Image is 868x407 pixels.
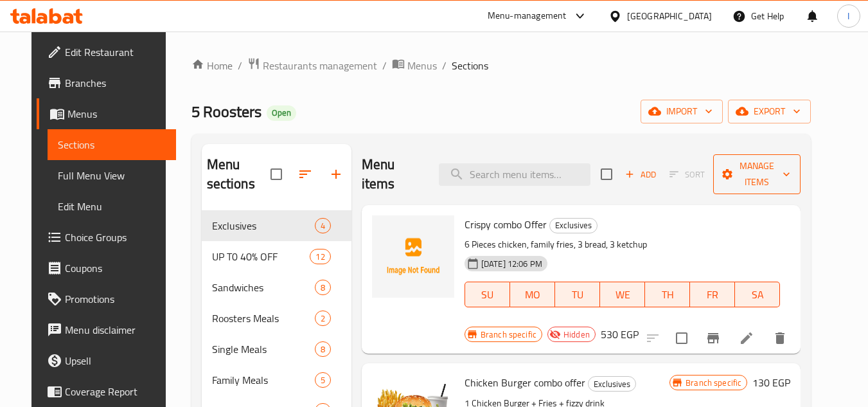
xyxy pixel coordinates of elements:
[315,280,331,295] div: items
[65,75,166,91] span: Branches
[212,372,315,388] span: Family Meals
[465,282,510,307] button: SU
[321,159,351,190] button: Add section
[67,106,166,122] span: Menus
[202,334,351,365] div: Single Meals8
[601,325,639,343] h6: 530 EGP
[58,199,166,214] span: Edit Menu
[738,104,801,120] span: export
[600,282,645,307] button: WE
[661,165,713,185] span: Select section first
[765,323,795,354] button: delete
[627,9,712,23] div: [GEOGRAPHIC_DATA]
[310,251,330,263] span: 12
[191,58,233,73] a: Home
[651,104,713,120] span: import
[290,159,321,190] span: Sort sections
[212,280,315,295] span: Sandwiches
[588,376,636,392] div: Exclusives
[37,68,177,98] a: Branches
[476,258,547,270] span: [DATE] 12:06 PM
[212,341,315,357] span: Single Meals
[247,57,377,74] a: Restaurants management
[407,58,437,73] span: Menus
[65,384,166,399] span: Coverage Report
[315,372,331,388] div: items
[739,330,754,346] a: Edit menu item
[550,218,597,233] span: Exclusives
[470,285,505,304] span: SU
[728,100,811,123] button: export
[465,237,781,253] p: 6 Pieces chicken, family fries, 3 bread, 3 ketchup
[212,311,315,326] span: Roosters Meals
[488,8,567,24] div: Menu-management
[593,161,620,188] span: Select section
[372,215,454,298] img: Crispy combo Offer
[65,322,166,338] span: Menu disclaimer
[65,230,166,245] span: Choice Groups
[202,303,351,334] div: Roosters Meals2
[620,165,661,185] span: Add item
[58,137,166,152] span: Sections
[560,285,595,304] span: TU
[202,210,351,241] div: Exclusives4
[315,220,330,232] span: 4
[605,285,640,304] span: WE
[315,374,330,386] span: 5
[735,282,780,307] button: SA
[315,311,331,326] div: items
[58,168,166,183] span: Full Menu View
[212,249,310,264] span: UP T0 40% OFF
[263,58,377,73] span: Restaurants management
[362,155,423,194] h2: Menu items
[690,282,735,307] button: FR
[680,377,747,389] span: Branch specific
[723,158,790,190] span: Manage items
[392,57,437,74] a: Menus
[315,341,331,357] div: items
[452,58,488,73] span: Sections
[191,57,811,74] nav: breadcrumb
[740,285,775,304] span: SA
[475,329,542,341] span: Branch specific
[212,218,315,233] span: Exclusives
[442,58,447,73] li: /
[37,345,177,376] a: Upsell
[37,314,177,345] a: Menu disclaimer
[752,374,790,392] h6: 130 EGP
[202,365,351,395] div: Family Meals5
[620,165,661,185] button: Add
[37,222,177,253] a: Choice Groups
[515,285,550,304] span: MO
[315,312,330,325] span: 2
[847,9,849,23] span: I
[549,218,598,233] div: Exclusives
[37,98,177,129] a: Menus
[65,44,166,60] span: Edit Restaurant
[641,100,723,123] button: import
[623,167,658,182] span: Add
[439,163,590,186] input: search
[65,260,166,276] span: Coupons
[645,282,690,307] button: TH
[65,353,166,368] span: Upsell
[668,325,695,352] span: Select to update
[558,329,595,341] span: Hidden
[238,58,242,73] li: /
[263,161,290,188] span: Select all sections
[695,285,730,304] span: FR
[465,215,547,234] span: Crispy combo Offer
[48,160,177,191] a: Full Menu View
[37,37,177,68] a: Edit Restaurant
[202,241,351,272] div: UP T0 40% OFF12
[37,376,177,407] a: Coverage Report
[191,97,261,126] span: 5 Roosters
[310,249,330,264] div: items
[315,218,331,233] div: items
